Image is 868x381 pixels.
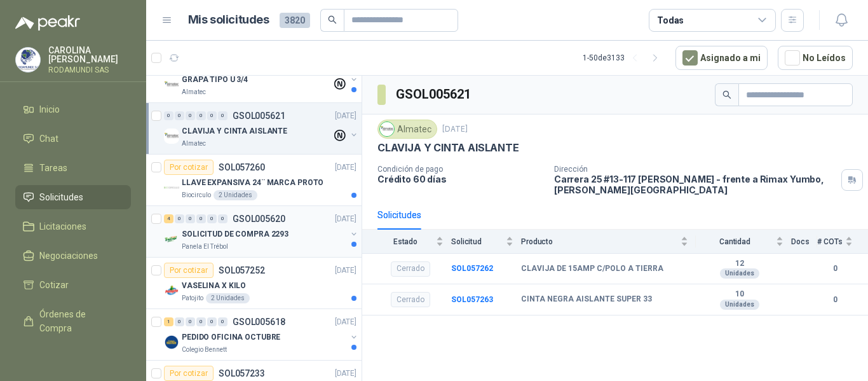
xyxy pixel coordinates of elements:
a: Chat [15,127,131,151]
p: Almatec [182,87,206,97]
b: CINTA NEGRA AISLANTE SUPER 33 [521,294,652,305]
span: # COTs [817,237,843,246]
span: Órdenes de Compra [39,307,119,335]
div: 0 [175,111,184,120]
a: SOL057263 [451,295,493,304]
div: Por cotizar [164,263,214,278]
p: SOL057233 [219,369,265,378]
th: Cantidad [696,230,791,253]
b: 10 [696,289,783,300]
div: 0 [186,214,195,223]
p: [DATE] [442,123,468,135]
a: Licitaciones [15,214,131,239]
a: 4 0 0 0 0 0 GSOL005620[DATE] Company LogoSOLICITUD DE COMPRA 2293Panela El Trébol [164,211,359,252]
a: 0 0 0 0 0 0 GSOL005622[DATE] Company LogoGRAPA TIPO U 3/4Almatec [164,57,359,97]
div: 0 [196,111,206,120]
p: CLAVIJA Y CINTA AISLANTE [182,125,287,137]
th: Docs [791,230,817,253]
span: search [722,90,731,99]
p: Patojito [182,293,203,303]
div: 2 Unidades [206,293,250,303]
p: SOL057260 [219,163,265,172]
p: [DATE] [335,110,356,122]
span: search [328,15,337,24]
div: Por cotizar [164,160,214,175]
p: Colegio Bennett [182,345,227,355]
div: 0 [218,214,227,223]
div: Cerrado [391,261,430,277]
button: Asignado a mi [675,46,768,70]
a: 1 0 0 0 0 0 GSOL005618[DATE] Company LogoPEDIDO OFICINA OCTUBREColegio Bennett [164,314,359,355]
a: Remisiones [15,345,131,370]
div: 0 [218,317,227,326]
p: Carrera 25 #13-117 [PERSON_NAME] - frente a Rimax Yumbo , [PERSON_NAME][GEOGRAPHIC_DATA] [554,174,836,195]
p: VASELINA X KILO [182,280,246,292]
p: GSOL005620 [233,214,285,223]
div: Todas [657,13,684,27]
img: Company Logo [164,128,179,144]
span: Cantidad [696,237,773,246]
div: Solicitudes [377,208,421,222]
span: Estado [377,237,433,246]
a: Tareas [15,156,131,180]
div: 0 [196,317,206,326]
div: 1 [164,317,173,326]
img: Company Logo [164,77,179,92]
p: GSOL005618 [233,317,285,326]
div: 0 [175,317,184,326]
div: Cerrado [391,292,430,307]
b: CLAVIJA DE 15AMP C/POLO A TIERRA [521,264,663,274]
img: Company Logo [164,335,179,350]
b: 0 [817,263,853,275]
img: Company Logo [164,180,179,195]
b: 0 [817,294,853,306]
div: Almatec [377,120,437,139]
p: Condición de pago [377,165,544,174]
p: [DATE] [335,316,356,328]
p: [DATE] [335,162,356,174]
p: Crédito 60 días [377,174,544,184]
a: Por cotizarSOL057252[DATE] Company LogoVASELINA X KILOPatojito2 Unidades [146,258,362,309]
p: SOLICITUD DE COMPRA 2293 [182,228,288,240]
span: Inicio [39,102,60,116]
a: SOL057262 [451,264,493,273]
div: 0 [207,317,217,326]
th: Solicitud [451,230,521,253]
th: # COTs [817,230,868,253]
th: Producto [521,230,696,253]
p: Dirección [554,165,836,174]
span: 3820 [280,13,310,28]
a: Inicio [15,97,131,121]
img: Company Logo [164,232,179,247]
span: Solicitud [451,237,503,246]
h3: GSOL005621 [396,85,473,104]
div: 0 [218,111,227,120]
th: Estado [362,230,451,253]
p: [DATE] [335,265,356,277]
a: Por cotizarSOL057260[DATE] Company LogoLLAVE EXPANSIVA 24¨ MARCA PROTOBiocirculo2 Unidades [146,155,362,206]
span: Tareas [39,161,67,175]
p: GSOL005621 [233,111,285,120]
span: Licitaciones [39,219,86,233]
a: Solicitudes [15,185,131,209]
div: 0 [175,214,184,223]
div: 0 [186,111,195,120]
p: CAROLINA [PERSON_NAME] [48,46,131,64]
img: Logo peakr [15,15,80,31]
div: Por cotizar [164,366,214,381]
div: Unidades [720,300,759,310]
img: Company Logo [164,283,179,298]
div: 2 Unidades [214,190,257,200]
div: 0 [207,111,217,120]
div: 1 - 50 de 3133 [583,48,665,68]
p: GRAPA TIPO U 3/4 [182,74,248,86]
span: Producto [521,237,678,246]
div: 0 [207,214,217,223]
p: LLAVE EXPANSIVA 24¨ MARCA PROTO [182,177,323,189]
p: CLAVIJA Y CINTA AISLANTE [377,141,519,155]
div: 0 [164,111,173,120]
h1: Mis solicitudes [188,11,269,29]
div: Unidades [720,268,759,279]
